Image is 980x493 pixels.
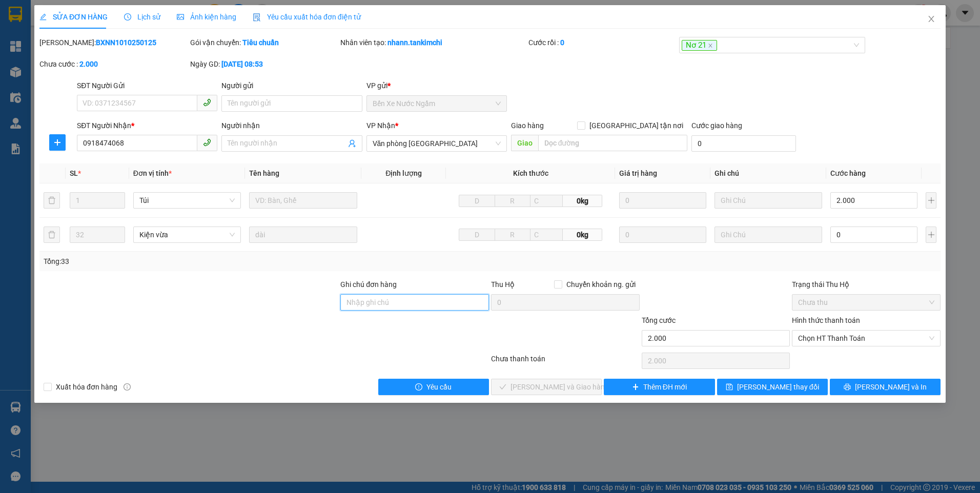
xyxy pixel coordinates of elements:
div: [PERSON_NAME]: [39,37,188,48]
span: close [927,15,935,23]
div: Tổng: 33 [44,256,378,267]
div: Nhân viên tạo: [340,37,526,48]
span: plus [50,138,65,147]
input: VD: Bàn, Ghế [249,192,357,209]
span: phone [203,138,211,147]
span: printer [844,383,851,392]
span: [PERSON_NAME] thay đổi [737,381,819,393]
input: C [530,195,563,207]
span: Yêu cầu xuất hóa đơn điện tử [253,13,361,21]
span: Ảnh kiện hàng [177,13,236,21]
button: plus [926,192,936,209]
span: Bến Xe Nước Ngầm [373,96,501,111]
span: exclamation-circle [415,383,422,392]
span: Định lượng [385,169,422,177]
span: Chọn HT Thanh Toán [798,331,934,346]
span: [GEOGRAPHIC_DATA] tận nơi [585,120,687,131]
span: Thu Hộ [491,280,515,289]
li: [PERSON_NAME] [5,5,149,25]
span: Giao [511,135,538,151]
span: SỬA ĐƠN HÀNG [39,13,108,21]
input: Ghi Chú [714,227,823,243]
span: [PERSON_NAME] và In [855,381,927,393]
input: Cước giao hàng [691,135,796,152]
span: Lịch sử [124,13,160,21]
b: Tiêu chuẩn [242,38,279,47]
th: Ghi chú [710,163,827,183]
button: printer[PERSON_NAME] và In [830,379,941,395]
span: picture [177,13,184,20]
button: plusThêm ĐH mới [604,379,714,395]
span: VP Nhận [366,121,395,130]
span: Văn phòng Đà Nẵng [373,136,501,151]
input: C [530,229,563,241]
span: Xuất hóa đơn hàng [52,381,121,393]
span: SL [70,169,78,177]
span: Tổng cước [642,316,676,324]
input: R [495,195,531,207]
button: Close [917,5,946,34]
input: D [459,229,495,241]
div: Người nhận [221,120,362,131]
input: VD: Bàn, Ghế [249,227,357,243]
span: Chưa thu [798,295,934,310]
b: nhann.tankimchi [387,38,442,47]
button: plus [926,227,936,243]
span: Giá trị hàng [619,169,657,177]
li: VP Văn phòng [GEOGRAPHIC_DATA] [71,44,136,77]
img: logo.jpg [5,5,41,41]
button: exclamation-circleYêu cầu [378,379,489,395]
li: VP Bến Xe Nước Ngầm [5,44,71,66]
span: info-circle [124,383,131,391]
span: Đơn vị tính [133,169,172,177]
span: Thêm ĐH mới [643,381,687,393]
b: BXNN1010250125 [96,38,156,47]
span: Kiện vừa [139,227,235,242]
b: 19005151, 0707597597 [5,68,48,87]
span: 0kg [563,229,603,241]
span: phone [5,68,12,75]
span: Giao hàng [511,121,544,130]
button: check[PERSON_NAME] và Giao hàng [491,379,602,395]
div: Chưa thanh toán [490,353,641,371]
label: Cước giao hàng [691,121,742,130]
span: clock-circle [124,13,131,20]
span: Yêu cầu [426,381,452,393]
div: Người gửi [221,80,362,91]
div: Chưa cước : [39,58,188,70]
b: 2.000 [79,60,98,68]
img: icon [253,13,261,22]
input: R [495,229,531,241]
span: user-add [348,139,356,148]
span: phone [203,98,211,107]
span: Chuyển khoản ng. gửi [562,279,640,290]
span: close [708,43,713,48]
button: delete [44,227,60,243]
input: 0 [619,227,706,243]
input: Ghi chú đơn hàng [340,294,489,311]
b: 0 [560,38,564,47]
input: Ghi Chú [714,192,823,209]
div: Gói vận chuyển: [190,37,339,48]
div: VP gửi [366,80,507,91]
input: 0 [619,192,706,209]
span: 0kg [563,195,603,207]
span: save [726,383,733,392]
span: Tên hàng [249,169,279,177]
div: Ngày GD: [190,58,339,70]
div: Trạng thái Thu Hộ [792,279,941,290]
input: Dọc đường [538,135,688,151]
span: Kích thước [513,169,548,177]
button: plus [49,134,66,151]
button: save[PERSON_NAME] thay đổi [717,379,828,395]
div: SĐT Người Gửi [77,80,217,91]
div: Cước rồi : [528,37,677,48]
span: Cước hàng [830,169,866,177]
label: Hình thức thanh toán [792,316,860,324]
span: Nơ 21 [682,40,717,51]
span: plus [632,383,639,392]
button: delete [44,192,60,209]
div: SĐT Người Nhận [77,120,217,131]
span: edit [39,13,47,20]
label: Ghi chú đơn hàng [340,280,397,289]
